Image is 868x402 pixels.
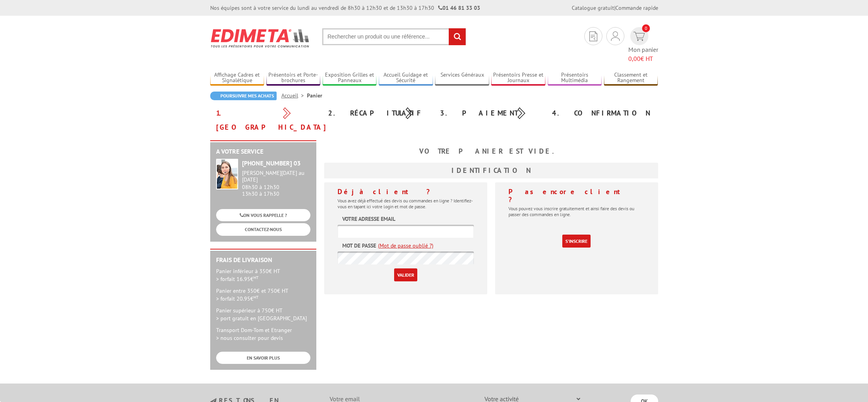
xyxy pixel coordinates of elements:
[342,215,395,223] label: Votre adresse email
[435,72,489,84] a: Services Généraux
[216,326,310,342] p: Transport Dom-Tom et Etranger
[216,352,310,364] a: EN SAVOIR PLUS
[216,307,310,322] p: Panier supérieur à 750€ HT
[546,106,658,120] div: 4. Confirmation
[216,315,307,322] span: > port gratuit en [GEOGRAPHIC_DATA]
[615,4,658,11] a: Commande rapide
[210,92,277,100] a: Poursuivre mes achats
[322,106,434,120] div: 2. Récapitulatif
[508,188,645,204] h4: Pas encore client ?
[216,257,310,264] h2: Frais de Livraison
[562,235,591,248] a: S'inscrire
[633,32,645,41] img: devis rapide
[216,267,310,283] p: Panier inférieur à 350€ HT
[419,147,563,156] b: Votre panier est vide.
[210,106,322,134] div: 1. [GEOGRAPHIC_DATA]
[216,334,283,341] span: > nous consulter pour devis
[394,268,417,281] input: Valider
[216,287,310,303] p: Panier entre 350€ et 750€ HT
[266,72,321,84] a: Présentoirs et Porte-brochures
[210,24,310,53] img: Edimeta
[216,275,259,283] span: > forfait 16.95€
[628,45,658,63] span: Mon panier
[572,4,614,11] a: Catalogue gratuit
[491,72,545,84] a: Présentoirs Presse et Journaux
[338,198,474,209] p: Vous avez déjà effectué des devis ou commandes en ligne ? Identifiez-vous en tapant ici votre log...
[281,92,307,99] a: Accueil
[216,159,238,189] img: widget-service.jpg
[216,209,310,221] a: ON VOUS RAPPELLE ?
[589,31,597,41] img: devis rapide
[548,72,602,84] a: Présentoirs Multimédia
[449,28,466,45] input: rechercher
[324,163,658,178] h3: Identification
[628,27,658,63] a: devis rapide 0 Mon panier 0,00€ HT
[508,206,645,217] p: Vous pouvez vous inscrire gratuitement et ainsi faire des devis ou passer des commandes en ligne.
[216,148,310,155] h2: A votre service
[253,275,259,280] sup: HT
[242,170,310,183] div: [PERSON_NAME][DATE] au [DATE]
[628,55,640,62] span: 0,00
[434,106,546,120] div: 3. Paiement
[216,295,259,302] span: > forfait 20.95€
[253,294,259,300] sup: HT
[338,188,474,196] h4: Déjà client ?
[210,4,480,12] div: Nos équipes sont à votre service du lundi au vendredi de 8h30 à 12h30 et de 13h30 à 17h30
[242,159,301,167] strong: [PHONE_NUMBER] 03
[378,242,433,250] a: (Mot de passe oublié ?)
[611,31,620,41] img: devis rapide
[642,24,650,32] span: 0
[210,72,264,84] a: Affichage Cadres et Signalétique
[628,54,658,63] span: € HT
[323,72,377,84] a: Exposition Grilles et Panneaux
[604,72,658,84] a: Classement et Rangement
[438,4,480,11] strong: 01 46 81 33 03
[572,4,658,12] div: |
[342,242,376,250] label: Mot de passe
[379,72,433,84] a: Accueil Guidage et Sécurité
[307,92,322,99] li: Panier
[322,28,466,45] input: Rechercher un produit ou une référence...
[242,170,310,197] div: 08h30 à 12h30 13h30 à 17h30
[216,223,310,235] a: CONTACTEZ-NOUS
